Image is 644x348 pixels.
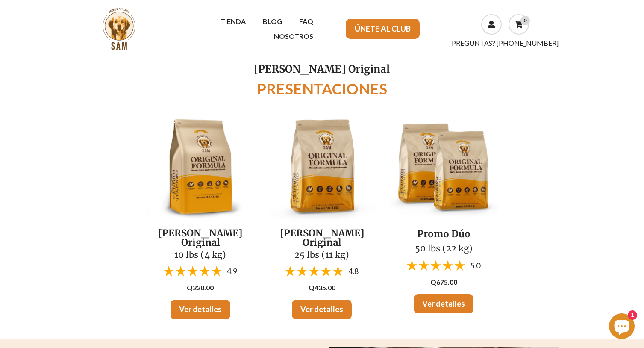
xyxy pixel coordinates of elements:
a: 4.8 [285,266,359,276]
img: mockupfinales-02.jpeg [146,113,254,221]
h2: Promo Dúo [390,228,498,239]
p: Q675.00 [390,277,498,287]
p: [PERSON_NAME] Original [85,62,559,77]
a: BLOG [254,14,291,29]
span: 5.0 [470,261,480,270]
img: mockupfinales-01.jpeg [268,113,376,221]
div: 0 [520,16,530,25]
a: Ver detalles [292,300,352,319]
inbox-online-store-chat: Chat de la tienda online Shopify [606,313,637,341]
h2: 25 lbs (11 kg) [268,251,376,259]
h2: [PERSON_NAME] Original [146,228,254,247]
p: Q220.00 [146,283,254,293]
a: TIENDA [212,14,254,29]
h2: [PERSON_NAME] Original [268,228,376,247]
a: Ver detalles [414,294,473,314]
a: NOSOTROS [265,29,322,44]
img: mockupfinalss.jpeg [390,113,498,221]
a: Ver detalles [171,300,230,319]
a: PREGUNTAS? [PHONE_NUMBER] [452,39,559,47]
img: sam.png [97,7,141,51]
h2: 50 lbs (22 kg) [390,243,498,254]
h1: PRESENTACIONES [85,80,559,97]
a: 4.9 [164,266,237,276]
span: 4.8 [348,266,359,276]
a: FAQ [291,14,322,29]
p: Q435.00 [268,283,376,293]
span: 4.9 [227,266,237,276]
a: 0 [509,14,529,35]
h2: 10 lbs (4 kg) [146,251,254,259]
a: ÚNETE AL CLUB [346,19,420,39]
